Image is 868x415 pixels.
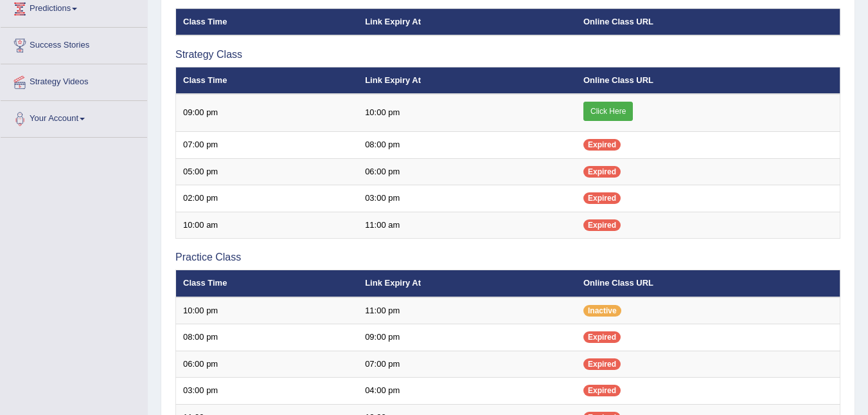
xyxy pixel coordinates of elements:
td: 11:00 am [358,212,576,239]
span: Expired [583,385,621,396]
span: Expired [583,219,621,231]
span: Expired [583,139,621,151]
th: Link Expiry At [358,270,576,297]
a: Your Account [1,101,147,133]
h3: Practice Class [175,252,840,263]
td: 06:00 pm [358,158,576,185]
th: Link Expiry At [358,67,576,94]
span: Expired [583,192,621,204]
td: 10:00 pm [358,94,576,132]
td: 04:00 pm [358,378,576,405]
td: 03:00 pm [176,378,359,405]
td: 08:00 pm [176,324,359,351]
td: 03:00 pm [358,185,576,212]
a: Strategy Videos [1,64,147,97]
th: Class Time [176,67,359,94]
td: 09:00 pm [358,324,576,351]
th: Online Class URL [576,67,840,94]
span: Inactive [583,305,621,317]
td: 07:00 pm [176,132,359,159]
td: 05:00 pm [176,158,359,185]
td: 07:00 pm [358,351,576,378]
td: 02:00 pm [176,185,359,212]
span: Expired [583,331,621,343]
td: 09:00 pm [176,94,359,132]
th: Online Class URL [576,8,840,35]
h3: Strategy Class [175,49,840,60]
td: 10:00 am [176,212,359,239]
td: 08:00 pm [358,132,576,159]
th: Online Class URL [576,270,840,297]
a: Click Here [583,102,633,121]
td: 06:00 pm [176,351,359,378]
th: Link Expiry At [358,8,576,35]
span: Expired [583,358,621,370]
a: Success Stories [1,28,147,60]
th: Class Time [176,8,359,35]
td: 11:00 pm [358,297,576,324]
td: 10:00 pm [176,297,359,324]
th: Class Time [176,270,359,297]
span: Expired [583,166,621,178]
